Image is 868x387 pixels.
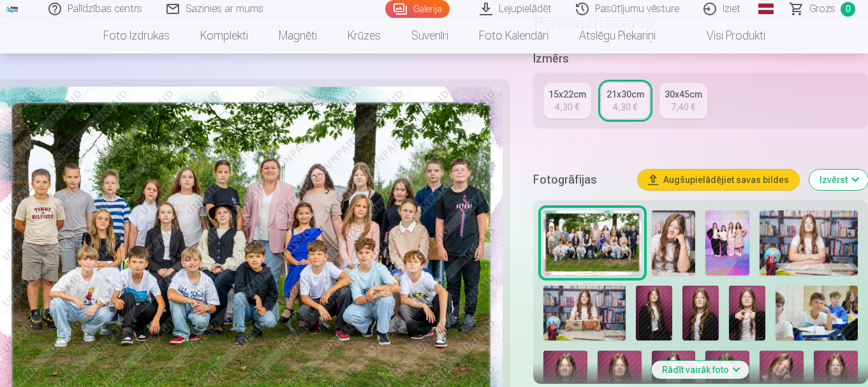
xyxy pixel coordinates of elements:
[564,18,671,54] a: Atslēgu piekariņi
[263,18,332,54] a: Magnēti
[659,83,707,119] a: 30x45cm7,40 €
[548,88,586,101] div: 15x22cm
[652,361,749,379] button: Rādīt vairāk foto
[607,88,644,101] div: 21x30cm
[88,18,185,54] a: Foto izdrukas
[809,170,868,190] button: Izvērst
[533,171,628,189] h5: Fotogrāfijas
[185,18,263,54] a: Komplekti
[601,83,649,119] a: 21x30cm4,30 €
[533,50,868,68] h5: Izmērs
[332,18,396,54] a: Krūzes
[809,1,835,17] span: Grozs
[555,101,579,113] div: 4,30 €
[543,83,591,119] a: 15x22cm4,30 €
[671,18,781,54] a: Visi produkti
[638,170,799,190] button: Augšupielādējiet savas bildes
[841,2,855,17] span: 0
[671,101,695,113] div: 7,40 €
[396,18,464,54] a: Suvenīri
[613,101,637,113] div: 4,30 €
[464,18,564,54] a: Foto kalendāri
[665,88,702,101] div: 30x45cm
[5,5,19,13] img: /fa1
